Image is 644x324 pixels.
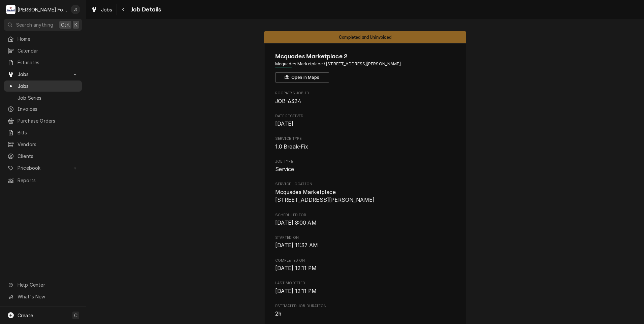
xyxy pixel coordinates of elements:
[275,182,455,187] span: Service Location
[275,120,455,128] span: Date Received
[275,97,455,105] span: Roopairs Job ID
[275,213,455,227] div: Scheduled For
[275,136,455,141] span: Service Type
[4,69,82,80] a: Go to Jobs
[18,164,68,171] span: Pricebook
[275,287,455,295] span: Last Modified
[74,21,77,28] span: K
[275,264,455,272] span: Completed On
[275,303,455,309] span: Estimated Job Duration
[275,91,455,105] div: Roopairs Job ID
[275,121,294,127] span: [DATE]
[4,162,82,173] a: Go to Pricebook
[4,115,82,126] a: Purchase Orders
[264,31,466,43] div: Status
[4,291,82,302] a: Go to What's New
[275,281,455,295] div: Last Modified
[4,45,82,56] a: Calendar
[4,80,82,92] a: Jobs
[275,189,375,203] span: Mcquades Marketplace [STREET_ADDRESS][PERSON_NAME]
[16,21,53,28] span: Search anything
[18,6,67,13] div: [PERSON_NAME] Food Equipment Service
[18,141,78,148] span: Vendors
[6,5,15,14] div: M
[18,47,78,54] span: Calendar
[4,19,82,31] button: Search anythingCtrlK
[275,52,455,83] div: Client Information
[275,114,455,119] span: Date Received
[71,5,80,14] div: Jeff Debigare (109)'s Avatar
[275,182,455,204] div: Service Location
[275,188,455,204] span: Service Location
[275,166,294,172] span: Service
[275,143,455,151] span: Service Type
[61,21,70,28] span: Ctrl
[18,94,78,101] span: Job Series
[339,35,391,39] span: Completed and Uninvoiced
[18,177,78,184] span: Reports
[4,175,82,186] a: Reports
[18,35,78,42] span: Home
[4,139,82,150] a: Vendors
[275,219,455,227] span: Scheduled For
[275,258,455,272] div: Completed On
[275,98,301,104] span: JOB-6324
[71,5,80,14] div: J(
[18,83,78,90] span: Jobs
[275,310,455,318] span: Estimated Job Duration
[275,61,455,67] span: Address
[275,311,281,317] span: 2h
[275,159,455,173] div: Job Type
[275,159,455,164] span: Job Type
[275,52,455,61] span: Name
[118,4,129,15] button: Navigate back
[4,151,82,162] a: Clients
[275,235,455,240] span: Started On
[18,293,78,300] span: What's New
[275,165,455,173] span: Job Type
[275,114,455,128] div: Date Received
[275,213,455,218] span: Scheduled For
[18,71,68,78] span: Jobs
[4,103,82,115] a: Invoices
[275,258,455,263] span: Completed On
[6,5,15,14] div: Marshall Food Equipment Service's Avatar
[275,242,318,249] span: [DATE] 11:37 AM
[18,105,78,112] span: Invoices
[4,33,82,44] a: Home
[18,117,78,124] span: Purchase Orders
[101,6,112,13] span: Jobs
[275,281,455,286] span: Last Modified
[18,313,33,318] span: Create
[88,4,115,15] a: Jobs
[18,59,78,66] span: Estimates
[275,241,455,250] span: Started On
[4,127,82,138] a: Bills
[275,265,317,271] span: [DATE] 12:11 PM
[275,220,317,226] span: [DATE] 8:00 AM
[4,279,82,290] a: Go to Help Center
[275,235,455,250] div: Started On
[74,312,77,319] span: C
[129,5,161,14] span: Job Details
[18,281,78,288] span: Help Center
[18,153,78,160] span: Clients
[275,72,329,83] button: Open in Maps
[275,303,455,318] div: Estimated Job Duration
[275,91,455,96] span: Roopairs Job ID
[275,288,317,294] span: [DATE] 12:11 PM
[18,129,78,136] span: Bills
[275,143,309,150] span: 1.0 Break-Fix
[4,92,82,103] a: Job Series
[275,136,455,151] div: Service Type
[4,57,82,68] a: Estimates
